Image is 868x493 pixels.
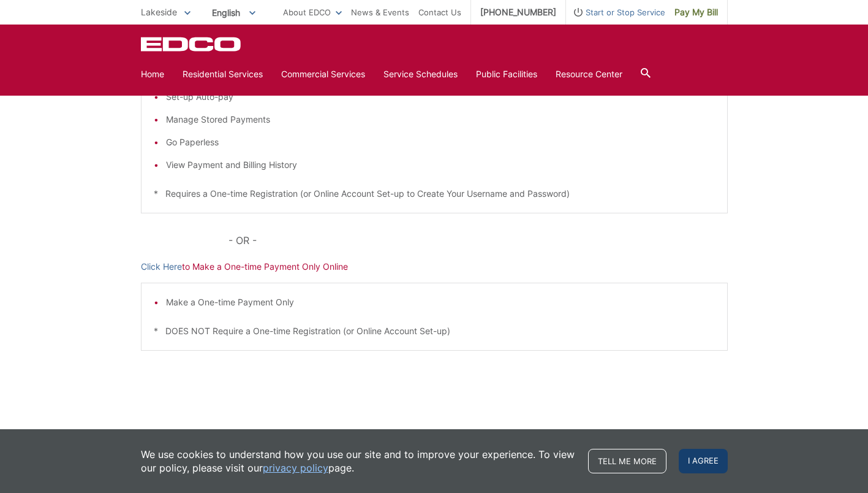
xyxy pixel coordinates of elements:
[166,90,715,104] li: Set-up Auto-pay
[351,6,409,19] a: News & Events
[154,324,715,338] p: * DOES NOT Require a One-time Registration (or Online Account Set-up)
[141,7,177,17] span: Lakeside
[203,2,265,23] span: English
[281,67,365,81] a: Commercial Services
[141,448,576,475] p: We use cookies to understand how you use our site and to improve your experience. To view our pol...
[263,461,328,475] a: privacy policy
[166,158,715,172] li: View Payment and Billing History
[141,260,728,273] p: to Make a One-time Payment Only Online
[166,136,715,149] li: Go Paperless
[183,67,263,81] a: Residential Services
[154,187,715,201] p: * Requires a One-time Registration (or Online Account Set-up to Create Your Username and Password)
[283,6,342,19] a: About EDCO
[228,232,727,249] p: - OR -
[476,67,537,81] a: Public Facilities
[141,37,243,52] a: EDCD logo. Return to the homepage.
[166,113,715,126] li: Manage Stored Payments
[141,260,182,273] a: Click Here
[166,296,715,309] li: Make a One-time Payment Only
[383,67,458,81] a: Service Schedules
[418,6,461,19] a: Contact Us
[679,449,728,473] span: I agree
[588,449,666,473] a: Tell me more
[141,67,164,81] a: Home
[674,6,718,19] span: Pay My Bill
[556,67,622,81] a: Resource Center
